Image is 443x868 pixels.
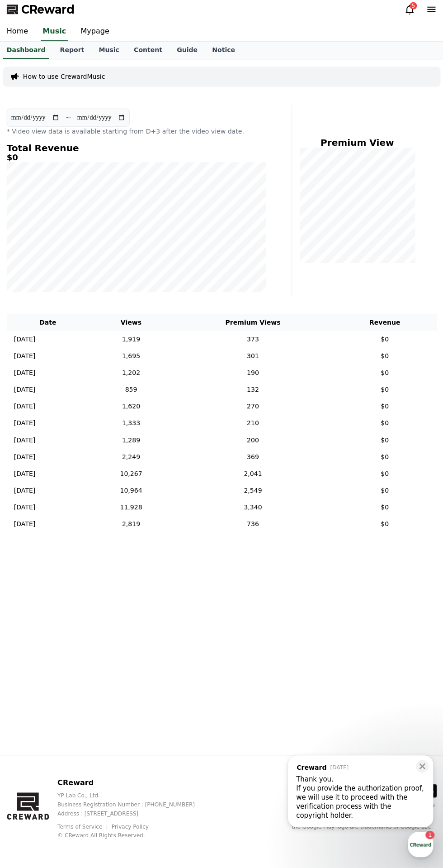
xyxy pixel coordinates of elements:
p: Business Registration Number : [PHONE_NUMBER] [58,801,209,808]
td: $0 [332,350,436,366]
th: Date [7,316,90,333]
span: Home [23,301,39,308]
td: 373 [173,333,332,350]
a: Content [127,45,170,62]
p: [DATE] [14,370,36,379]
td: 2,249 [90,450,173,467]
td: 200 [173,433,332,450]
p: CReward [58,777,209,788]
a: Report [53,45,92,62]
td: $0 [332,366,436,383]
a: Music [41,25,68,44]
td: $0 [332,450,436,467]
h5: $0 [7,156,266,165]
p: YP Lab Co., Ltd. [58,792,209,799]
th: Views [90,316,173,333]
td: $0 [332,333,436,350]
td: $0 [332,467,436,484]
a: Dashboard [4,45,49,62]
a: CReward [7,5,75,20]
td: 1,333 [90,417,173,433]
p: [DATE] [14,336,36,346]
p: [DATE] [14,521,36,530]
td: $0 [332,383,436,400]
td: $0 [332,484,436,500]
a: Guide [170,45,205,62]
a: Settings [117,287,174,310]
td: 2,041 [173,467,332,484]
a: Notice [205,45,242,62]
td: 10,267 [90,467,173,484]
p: * Video view data is available starting from D+3 after the video view date. [7,129,266,139]
h4: Total Revenue [7,146,266,156]
a: Home [3,287,60,310]
p: [DATE] [14,353,36,363]
th: Revenue [332,316,436,333]
td: 270 [173,400,332,417]
td: 301 [173,350,332,366]
h4: Premium View [299,140,414,150]
span: CReward [22,5,75,20]
p: Address : [STREET_ADDRESS] [58,810,209,817]
td: 3,340 [173,500,332,517]
p: [DATE] [14,420,36,430]
a: Terms of Service [58,824,109,830]
td: 190 [173,366,332,383]
td: 11,928 [90,500,173,517]
p: [DATE] [14,403,36,413]
p: [DATE] [14,470,36,480]
td: $0 [332,517,436,534]
td: $0 [332,417,436,433]
span: Settings [134,301,156,308]
td: $0 [332,400,436,417]
span: Messages [75,301,102,308]
p: [DATE] [14,437,36,446]
p: ~ [66,115,71,126]
td: 10,964 [90,484,173,500]
td: 2,549 [173,484,332,500]
td: 1,919 [90,333,173,350]
td: 210 [173,417,332,433]
a: 5 [403,7,414,18]
a: Music [92,45,127,62]
a: How to use CrewardMusic [24,75,105,84]
p: [DATE] [14,454,36,463]
p: [DATE] [14,487,36,497]
td: 1,202 [90,366,173,383]
p: [DATE] [14,504,36,513]
a: 1Messages [60,287,117,310]
a: Privacy Policy [112,824,149,830]
td: $0 [332,433,436,450]
td: 2,819 [90,517,173,534]
td: 369 [173,450,332,467]
div: 5 [409,5,416,13]
td: 1,695 [90,350,173,366]
p: [DATE] [14,387,36,396]
p: © CReward All Rights Reserved. [58,832,209,839]
td: 1,620 [90,400,173,417]
span: 1 [92,287,95,294]
a: Mypage [74,25,117,44]
td: 859 [90,383,173,400]
td: 736 [173,517,332,534]
th: Premium Views [173,316,332,333]
td: 132 [173,383,332,400]
td: $0 [332,500,436,517]
td: 1,289 [90,433,173,450]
